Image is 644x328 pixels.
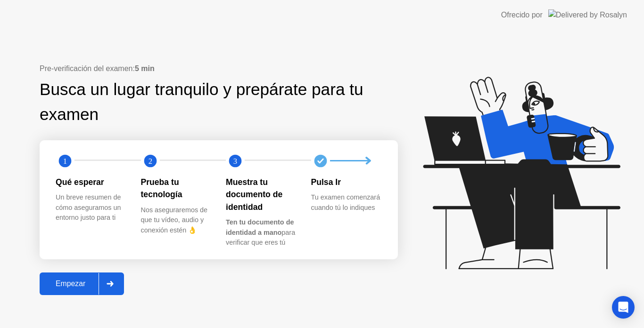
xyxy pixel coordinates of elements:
div: Pulsa Ir [311,176,381,188]
div: para verificar que eres tú [226,217,296,248]
div: Busca un lugar tranquilo y prepárate para tu examen [40,77,372,127]
img: Delivered by Rosalyn [548,9,627,20]
div: Muestra tu documento de identidad [226,176,296,213]
div: Nos aseguraremos de que tu vídeo, audio y conexión estén 👌 [141,205,211,236]
text: 2 [148,156,152,165]
div: Prueba tu tecnología [141,176,211,201]
b: 5 min [135,64,155,72]
text: 1 [63,156,67,165]
div: Tu examen comenzará cuando tú lo indiques [311,192,381,213]
div: Open Intercom Messenger [612,296,635,319]
div: Empezar [42,280,99,288]
b: Ten tu documento de identidad a mano [226,218,294,236]
button: Empezar [40,272,124,295]
div: Ofrecido por [501,9,543,21]
text: 3 [233,156,237,165]
div: Un breve resumen de cómo aseguramos un entorno justo para ti [56,192,126,223]
div: Pre-verificación del examen: [40,63,398,74]
div: Qué esperar [56,176,126,188]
